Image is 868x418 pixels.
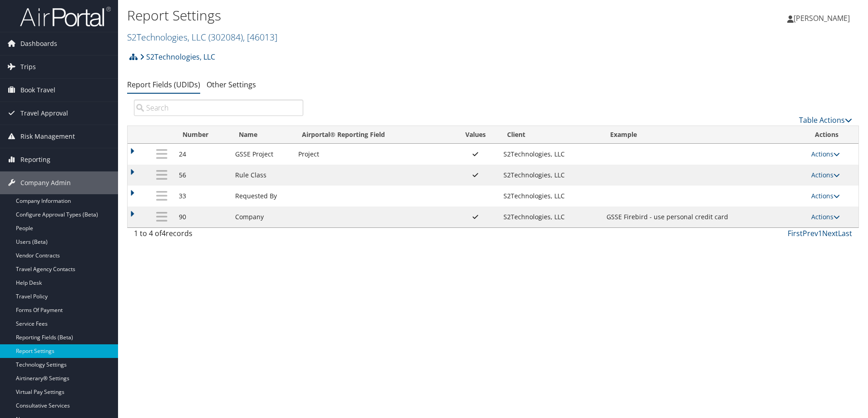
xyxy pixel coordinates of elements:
a: Actions [811,191,840,200]
a: S2Technologies, LLC [140,48,215,66]
div: 1 to 4 of records [134,228,303,243]
a: Prev [803,228,818,238]
span: Dashboards [20,32,57,55]
th: Example [602,126,807,144]
a: Actions [811,150,840,158]
a: Actions [811,171,840,179]
a: Actions [811,212,840,221]
th: Number [174,126,231,144]
a: Other Settings [207,80,256,90]
span: Travel Approval [20,102,68,125]
a: First [788,228,803,238]
span: Book Travel [20,79,55,101]
td: 90 [174,206,231,227]
td: GSSE Firebird - use personal credit card [602,206,807,227]
th: Name [231,126,294,144]
span: Risk Management [20,125,75,148]
a: [PERSON_NAME] [787,5,859,32]
td: S2Technologies, LLC [499,186,602,206]
td: 33 [174,186,231,206]
td: Project [294,144,452,165]
th: Airportal&reg; Reporting Field [294,126,452,144]
span: Reporting [20,148,50,171]
img: airportal-logo.png [20,6,111,27]
span: 4 [162,228,166,238]
th: Client [499,126,602,144]
td: Requested By [231,186,294,206]
h1: Report Settings [127,6,615,25]
span: ( 302084 ) [208,31,243,43]
td: Company [231,206,294,227]
td: 24 [174,144,231,165]
input: Search [134,100,303,116]
span: Company Admin [20,171,71,194]
a: Next [822,228,838,238]
span: Trips [20,55,36,78]
th: Values [452,126,499,144]
a: Report Fields (UDIDs) [127,80,200,90]
td: S2Technologies, LLC [499,206,602,227]
span: , [ 46013 ] [243,31,277,43]
a: Last [838,228,852,238]
th: : activate to sort column descending [149,126,174,144]
a: S2Technologies, LLC [127,31,277,43]
th: Actions [807,126,858,144]
td: GSSE Project [231,144,294,165]
td: Rule Class [231,165,294,186]
a: Table Actions [799,115,852,125]
td: S2Technologies, LLC [499,165,602,186]
td: S2Technologies, LLC [499,144,602,165]
a: 1 [818,228,822,238]
span: [PERSON_NAME] [794,13,850,23]
td: 56 [174,165,231,186]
